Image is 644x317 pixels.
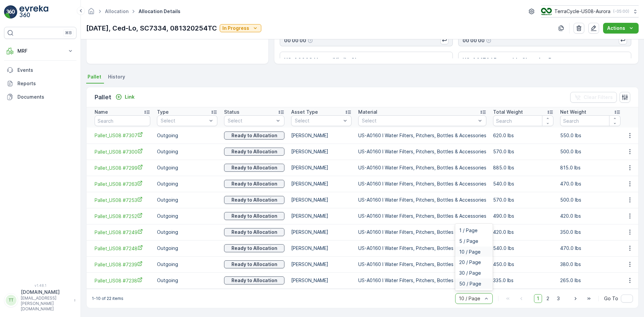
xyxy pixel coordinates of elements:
[284,37,306,44] p: 00 00 00
[355,240,490,256] td: US-A0160 I Water Filters, Pitchers, Bottles & Accessories
[362,117,476,124] p: Select
[584,94,613,101] p: Clear Filters
[557,272,624,288] td: 265.0 lbs
[224,228,284,236] button: Ready to Allocation
[228,117,274,124] p: Select
[220,24,261,32] button: In Progress
[108,73,125,80] span: History
[154,176,221,192] td: Outgoing
[95,229,150,236] span: Pallet_US08 #7249
[95,180,150,188] a: Pallet_US08 #7263
[355,224,490,240] td: US-A0160 I Water Filters, Pitchers, Bottles & Accessories
[459,228,478,233] span: 1 / Page
[17,48,63,54] p: MRF
[463,37,485,44] p: 00 00 00
[490,224,557,240] td: 420.0 lbs
[4,90,76,104] a: Documents
[4,5,17,19] img: logo
[95,277,150,284] a: Pallet_US08 #7238
[463,56,562,64] p: US-A0170 I Re-usable Shopping Bags
[95,164,150,171] a: Pallet_US08 #7299
[288,208,355,224] td: [PERSON_NAME]
[224,276,284,284] button: Ready to Allocation
[154,144,221,160] td: Outgoing
[288,272,355,288] td: [PERSON_NAME]
[459,249,481,255] span: 10 / Page
[355,144,490,160] td: US-A0160 I Water Filters, Pitchers, Bottles & Accessories
[95,148,150,155] span: Pallet_US08 #7300
[355,272,490,288] td: US-A0160 I Water Filters, Pitchers, Bottles & Accessories
[570,92,617,103] button: Clear Filters
[534,294,542,303] span: 1
[557,127,624,144] td: 550.0 lbs
[4,283,76,287] span: v 1.48.1
[95,261,150,268] span: Pallet_US08 #7239
[95,245,150,252] span: Pallet_US08 #7248
[6,295,16,306] div: TT
[4,63,76,77] a: Events
[486,38,491,43] div: Help Tooltip Icon
[95,109,108,115] p: Name
[86,23,217,33] p: [DATE], Ced-Lo, SC7334, 081320254TC
[557,160,624,176] td: 815.0 lbs
[88,10,95,16] a: Homepage
[355,208,490,224] td: US-A0160 I Water Filters, Pitchers, Bottles & Accessories
[92,296,123,301] p: 1-10 of 22 items
[224,196,284,204] button: Ready to Allocation
[113,93,137,101] button: Link
[95,213,150,220] a: Pallet_US08 #7252
[224,212,284,220] button: Ready to Allocation
[308,38,313,43] div: Help Tooltip Icon
[95,132,150,139] a: Pallet_US08 #7307
[288,176,355,192] td: [PERSON_NAME]
[490,256,557,272] td: 450.0 lbs
[493,115,553,126] input: Search
[95,115,150,126] input: Search
[154,192,221,208] td: Outgoing
[543,294,552,303] span: 2
[224,164,284,172] button: Ready to Allocation
[560,109,586,115] p: Net Weight
[231,132,277,139] p: Ready to Allocation
[288,144,355,160] td: [PERSON_NAME]
[459,281,481,286] span: 50 / Page
[154,160,221,176] td: Outgoing
[154,208,221,224] td: Outgoing
[224,244,284,252] button: Ready to Allocation
[291,109,318,115] p: Asset Type
[557,144,624,160] td: 500.0 lbs
[355,192,490,208] td: US-A0160 I Water Filters, Pitchers, Bottles & Accessories
[554,294,563,303] span: 3
[493,109,523,115] p: Total Weight
[21,289,70,296] p: [DOMAIN_NAME]
[607,25,625,32] p: Actions
[288,160,355,176] td: [PERSON_NAME]
[231,180,277,187] p: Ready to Allocation
[490,127,557,144] td: 620.0 lbs
[231,261,277,268] p: Ready to Allocation
[95,197,150,204] span: Pallet_US08 #7253
[557,256,624,272] td: 380.0 lbs
[288,192,355,208] td: [PERSON_NAME]
[231,197,277,203] p: Ready to Allocation
[157,109,169,115] p: Type
[224,109,239,115] p: Status
[560,115,621,126] input: Search
[490,176,557,192] td: 540.0 lbs
[231,148,277,155] p: Ready to Allocation
[557,192,624,208] td: 500.0 lbs
[459,270,481,276] span: 30 / Page
[541,5,639,17] button: TerraCycle-US08-Aurora(-05:00)
[231,164,277,171] p: Ready to Allocation
[604,295,618,302] span: Go To
[224,148,284,156] button: Ready to Allocation
[231,277,277,284] p: Ready to Allocation
[490,272,557,288] td: 335.0 lbs
[65,30,72,36] p: ⌘B
[541,8,552,15] img: image_ci7OI47.png
[490,192,557,208] td: 570.0 lbs
[137,8,182,15] span: Allocation Details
